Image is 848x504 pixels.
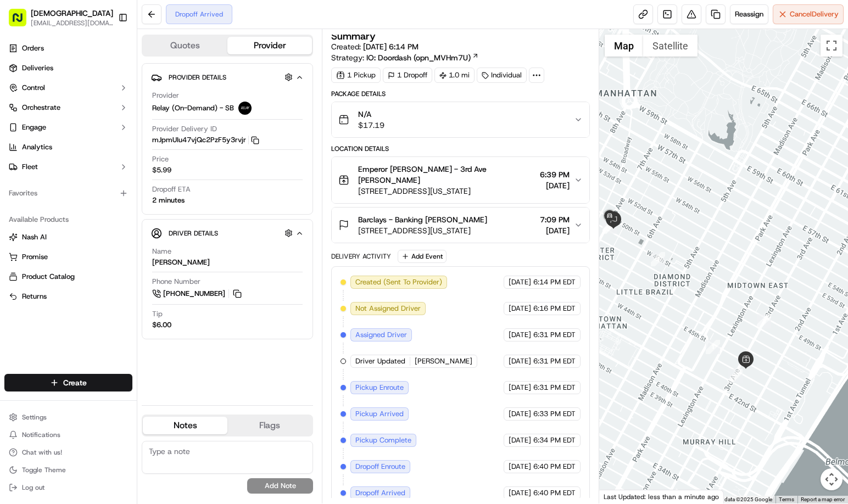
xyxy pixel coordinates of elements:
button: Chat with us! [4,445,132,460]
a: Terms (opens in new tab) [779,496,794,502]
button: Reassign [730,4,768,24]
span: 6:16 PM EDT [533,304,576,313]
span: Tip [152,309,163,319]
p: Welcome 👋 [11,44,200,61]
button: Toggle Theme [4,462,132,478]
span: [DATE] [509,304,531,313]
a: Returns [9,292,128,301]
img: relay_logo_black.png [238,102,252,115]
span: [DATE] [540,225,570,236]
span: Created (Sent To Provider) [355,277,442,287]
div: 2 minutes [152,195,185,205]
span: [STREET_ADDRESS][US_STATE] [358,225,487,236]
div: 1.0 mi [434,68,475,83]
button: Create [4,374,132,391]
span: [STREET_ADDRESS][US_STATE] [358,186,535,197]
span: 6:31 PM EDT [533,383,576,393]
button: [EMAIL_ADDRESS][DOMAIN_NAME] [31,19,113,27]
div: 1 Dropoff [383,68,432,83]
button: Provider Details [151,68,304,86]
div: Individual [477,68,527,83]
h3: Summary [331,31,376,41]
span: 7:09 PM [540,214,570,225]
span: Fleet [22,162,38,172]
span: API Documentation [104,159,176,170]
span: Product Catalog [22,272,75,282]
span: Toggle Theme [22,466,66,474]
button: Quotes [143,37,227,54]
span: Log out [22,483,44,492]
span: Settings [22,413,47,422]
div: 6 [602,219,617,233]
span: [PERSON_NAME] [415,356,472,366]
span: Not Assigned Driver [355,304,421,313]
span: [DATE] [509,277,531,287]
span: Emperor [PERSON_NAME] - 3rd Ave [PERSON_NAME] [358,164,535,186]
span: Knowledge Base [22,159,84,170]
span: [DATE] [509,356,531,366]
a: Open this area in Google Maps (opens a new window) [602,489,638,503]
a: Orders [4,40,132,57]
button: Show street map [605,35,643,57]
div: 💻 [93,160,102,169]
span: [DATE] [509,383,531,393]
button: Toggle fullscreen view [821,35,843,57]
span: 6:34 PM EDT [533,435,576,445]
span: $5.99 [152,165,171,175]
button: Notifications [4,427,132,443]
a: 📗Knowledge Base [7,155,88,175]
span: Returns [22,292,47,301]
button: [DEMOGRAPHIC_DATA] [31,8,113,19]
span: Driver Updated [355,356,405,366]
div: [PERSON_NAME] [152,257,210,267]
div: 📗 [11,160,20,169]
img: 1736555255976-a54dd68f-1ca7-489b-9aae-adbdc363a1c4 [11,105,31,125]
button: Control [4,79,132,97]
div: 4 [651,252,665,266]
div: Last Updated: less than a minute ago [599,490,724,503]
span: Orders [22,43,44,53]
span: [DATE] [509,462,531,472]
span: Notifications [22,430,60,439]
div: Delivery Activity [331,252,391,261]
button: Fleet [4,158,132,176]
button: Driver Details [151,224,304,242]
a: [PHONE_NUMBER] [152,288,243,300]
span: Reassign [735,9,763,19]
span: Engage [22,122,46,132]
span: Deliveries [22,63,53,73]
span: Map data ©2025 Google [712,496,772,502]
span: Driver Details [169,229,218,238]
button: N/A$17.19 [332,102,589,137]
span: 6:14 PM EDT [533,277,576,287]
button: Engage [4,119,132,136]
a: Product Catalog [9,272,128,282]
span: Control [22,83,45,93]
button: Orchestrate [4,99,132,116]
span: 6:39 PM [540,169,570,180]
span: Dropoff Arrived [355,488,405,498]
a: Report a map error [801,496,845,502]
button: Notes [143,417,227,434]
a: IO: Doordash (opn_MVHm7U) [366,52,479,63]
a: Deliveries [4,59,132,77]
a: Promise [9,252,128,262]
button: Promise [4,248,132,266]
span: Chat with us! [22,448,62,457]
button: CancelDelivery [773,4,844,24]
span: Pickup Complete [355,435,411,445]
span: Assigned Driver [355,330,407,340]
button: Add Event [398,250,447,263]
span: [DATE] [509,409,531,419]
button: Flags [227,417,312,434]
button: Map camera controls [821,468,843,490]
button: Provider [227,37,312,54]
span: 6:40 PM EDT [533,462,576,472]
span: Barclays - Banking [PERSON_NAME] [358,214,487,225]
div: 1 [706,340,720,354]
div: 2 [728,369,743,383]
span: Provider Details [169,73,226,82]
div: We're available if you need us! [37,116,139,125]
span: Pickup Enroute [355,383,404,393]
button: Nash AI [4,228,132,246]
